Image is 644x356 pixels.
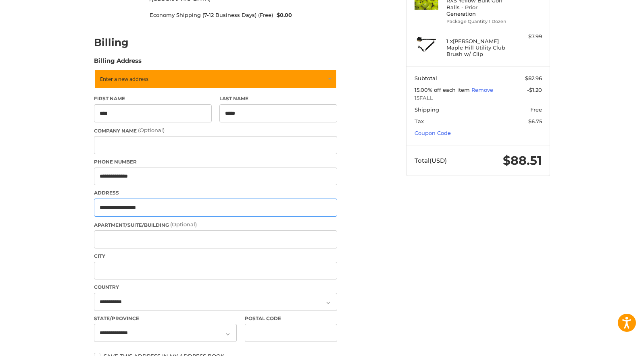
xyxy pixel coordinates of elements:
label: State/Province [94,315,237,322]
a: Remove [471,87,493,93]
label: Country [94,284,337,291]
span: Shipping [415,106,439,113]
label: City [94,253,337,260]
span: Economy Shipping (7-12 Business Days) (Free) [150,11,273,19]
h2: Billing [94,36,141,49]
small: (Optional) [138,127,165,133]
span: Total (USD) [415,157,447,164]
label: Postal Code [245,315,338,322]
h4: 1 x [PERSON_NAME] Maple Hill Utility Club Brush w/ Clip [446,38,508,58]
a: Coupon Code [415,130,451,136]
span: $82.96 [525,75,542,81]
label: Address [94,189,337,197]
span: -$1.20 [527,87,542,93]
span: 15FALL [415,94,542,102]
label: Phone Number [94,158,337,166]
span: Free [530,106,542,113]
span: Enter a new address [100,75,148,83]
label: Apartment/Suite/Building [94,221,337,229]
span: Tax [415,118,424,124]
div: $7.99 [510,33,542,41]
legend: Billing Address [94,56,142,69]
small: (Optional) [170,221,197,228]
span: $88.51 [503,153,542,168]
label: Company Name [94,126,337,135]
span: $6.75 [528,118,542,124]
span: $0.00 [273,11,292,19]
li: Package Quantity 1 Dozen [446,18,508,25]
span: 15.00% off each item [415,87,471,93]
label: Last Name [219,95,337,102]
span: Subtotal [415,75,437,81]
label: First Name [94,95,212,102]
a: Enter or select a different address [94,69,337,89]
